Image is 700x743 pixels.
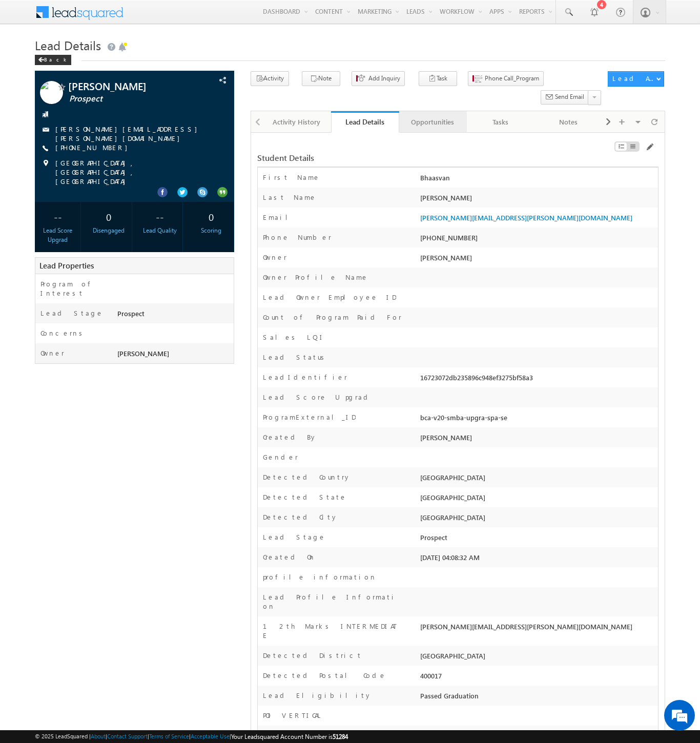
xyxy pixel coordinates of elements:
[263,173,320,182] label: First Name
[40,308,104,318] label: Lead Stage
[91,733,106,739] a: About
[263,273,368,282] label: Owner Profile Name
[612,74,656,83] div: Lead Actions
[263,233,332,242] label: Phone Number
[37,226,78,244] div: Lead Score Upgrad
[534,111,602,133] a: Notes
[35,54,76,63] a: Back
[37,207,78,226] div: --
[418,373,658,387] div: 16723072db235896c948ef3275bf58a3
[418,173,658,187] div: Bhaasvan
[263,452,298,462] label: Gender
[468,71,544,86] button: Phone Call_Program
[420,213,632,222] a: [PERSON_NAME][EMAIL_ADDRESS][PERSON_NAME][DOMAIN_NAME]
[418,233,658,247] div: [PHONE_NUMBER]
[339,117,391,127] div: Lead Details
[191,226,231,235] div: Scoring
[272,116,322,128] div: Activity History
[139,316,186,329] em: Start Chat
[140,207,180,226] div: --
[263,711,323,720] label: POI VERTICAL
[53,54,172,67] div: Chat with us now
[333,733,348,740] span: 51284
[352,71,405,86] button: Add Inquiry
[418,492,658,507] div: [GEOGRAPHIC_DATA]
[263,353,328,362] label: Lead Status
[115,308,234,323] div: Prospect
[263,412,356,422] label: ProgramExternal_ID
[263,592,402,611] label: Lead Profile Information
[40,81,63,108] img: Profile photo
[608,71,664,87] button: Lead Actions
[263,651,362,660] label: Detected District
[399,111,467,133] a: Opportunities
[263,333,325,342] label: Sales LQI
[69,94,192,104] span: Prospect
[263,552,316,562] label: Created On
[263,691,372,700] label: Lead Eligibility
[555,92,584,101] span: Send Email
[35,732,348,741] span: © 2025 LeadSquared | | | | |
[107,733,148,739] a: Contact Support
[302,71,340,86] button: Note
[418,552,658,567] div: [DATE] 04:08:32 AM
[541,90,589,105] button: Send Email
[35,55,71,65] div: Back
[418,472,658,487] div: [GEOGRAPHIC_DATA]
[55,125,202,142] a: [PERSON_NAME][EMAIL_ADDRESS][PERSON_NAME][DOMAIN_NAME]
[89,207,129,226] div: 0
[263,432,317,442] label: Created By
[263,492,347,502] label: Detected State
[191,733,230,739] a: Acceptable Use
[485,74,539,83] span: Phone Call_Program
[40,279,107,298] label: Program of Interest
[140,226,180,235] div: Lead Quality
[418,193,658,207] div: [PERSON_NAME]
[418,432,658,447] div: [PERSON_NAME]
[263,293,396,302] label: Lead Owner Employee ID
[418,412,658,427] div: bca-v20-smba-upgra-spa-se
[263,472,351,482] label: Detected Country
[117,349,169,358] span: [PERSON_NAME]
[263,572,377,582] label: profile information
[418,671,658,685] div: 400017
[191,207,231,226] div: 0
[263,393,372,402] label: Lead Score Upgrad
[263,313,402,322] label: Count of Program Paid For
[263,622,402,640] label: 12th Marks INTERMEDIATE
[251,71,289,86] button: Activity
[149,733,189,739] a: Terms of Service
[68,81,191,91] span: [PERSON_NAME]
[419,71,457,86] button: Task
[418,512,658,527] div: [GEOGRAPHIC_DATA]
[35,37,101,53] span: Lead Details
[89,226,129,235] div: Disengaged
[263,111,331,133] a: Activity History
[407,116,458,128] div: Opportunities
[418,691,658,705] div: Passed Graduation
[231,733,348,740] span: Your Leadsquared Account Number is
[467,111,534,133] a: Tasks
[168,5,193,30] div: Minimize live chat window
[40,328,86,338] label: Concerns
[418,651,658,665] div: [GEOGRAPHIC_DATA]
[13,95,187,307] textarea: Type your message and hit 'Enter'
[263,532,326,542] label: Lead Stage
[257,153,521,162] div: Student Details
[475,116,525,128] div: Tasks
[368,74,400,83] span: Add Inquiry
[263,671,386,680] label: Detected Postal Code
[543,116,593,128] div: Notes
[17,54,43,67] img: d_60004797649_company_0_60004797649
[39,260,94,271] span: Lead Properties
[263,193,317,202] label: Last Name
[418,532,658,547] div: Prospect
[331,111,399,133] a: Lead Details
[420,253,472,262] span: [PERSON_NAME]
[418,622,658,636] div: [PERSON_NAME][EMAIL_ADDRESS][PERSON_NAME][DOMAIN_NAME]
[263,253,287,262] label: Owner
[55,158,216,186] span: [GEOGRAPHIC_DATA], [GEOGRAPHIC_DATA], [GEOGRAPHIC_DATA]
[263,512,338,522] label: Detected City
[263,373,347,382] label: LeadIdentifier
[263,213,296,222] label: Email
